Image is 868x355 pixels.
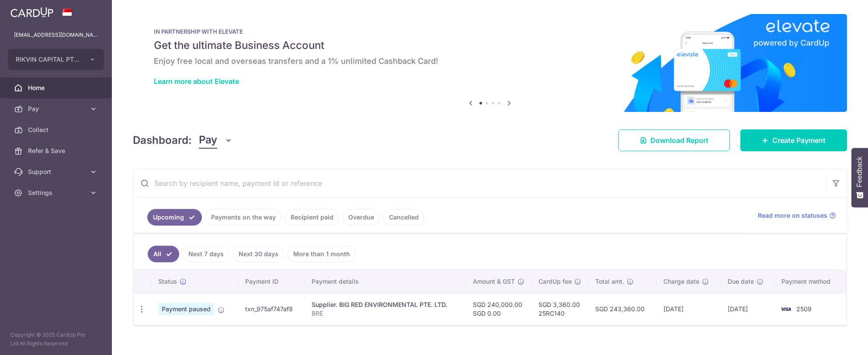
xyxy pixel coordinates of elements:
[656,293,721,325] td: [DATE]
[238,293,305,325] td: txn_975af747af8
[473,277,515,286] span: Amount & GST
[721,293,774,325] td: [DATE]
[133,14,847,112] img: Renovation banner
[238,270,305,293] th: Payment ID
[851,148,868,207] button: Feedback - Show survey
[531,293,588,325] td: SGD 3,360.00 25RC140
[588,293,656,325] td: SGD 243,360.00
[28,104,86,113] span: Pay
[154,38,826,52] h5: Get the ultimate Business Account
[538,277,572,286] span: CardUp fee
[183,246,229,262] a: Next 7 days
[133,132,192,148] h4: Dashboard:
[758,211,836,220] a: Read more on statuses
[199,132,217,149] span: Pay
[148,246,179,262] a: All
[28,146,86,155] span: Refer & Save
[777,304,795,314] img: Bank Card
[28,84,86,92] span: Home
[158,277,177,286] span: Status
[774,270,846,293] th: Payment method
[312,309,459,318] p: BRE
[233,246,284,262] a: Next 30 days
[28,188,86,197] span: Settings
[158,303,214,315] span: Payment paused
[466,293,531,325] td: SGD 240,000.00 SGD 0.00
[796,305,812,313] span: 2509
[154,56,826,66] h6: Enjoy free local and overseas transfers and a 1% unlimited Cashback Card!
[14,31,98,39] p: [EMAIL_ADDRESS][DOMAIN_NAME]
[10,7,53,17] img: CardUp
[856,157,864,187] span: Feedback
[740,129,847,151] a: Create Payment
[305,270,466,293] th: Payment details
[650,135,708,146] span: Download Report
[154,77,239,86] a: Learn more about Elevate
[205,209,281,226] a: Payments on the way
[133,169,826,197] input: Search by recipient name, payment id or reference
[343,209,380,226] a: Overdue
[28,125,86,134] span: Collect
[595,277,624,286] span: Total amt.
[728,277,754,286] span: Due date
[812,329,859,351] iframe: Opens a widget where you can find more information
[312,300,459,309] div: Supplier. BIG RED ENVIRONMENTAL PTE. LTD.
[147,209,202,226] a: Upcoming
[758,211,827,220] span: Read more on statuses
[772,135,826,146] span: Create Payment
[383,209,424,226] a: Cancelled
[285,209,339,226] a: Recipient paid
[663,277,699,286] span: Charge date
[618,129,730,151] a: Download Report
[288,246,356,262] a: More than 1 month
[28,167,86,176] span: Support
[16,55,80,64] span: RIKVIN CAPITAL PTE. LTD.
[8,49,104,70] button: RIKVIN CAPITAL PTE. LTD.
[154,28,826,35] p: IN PARTNERSHIP WITH ELEVATE
[199,132,233,149] button: Pay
